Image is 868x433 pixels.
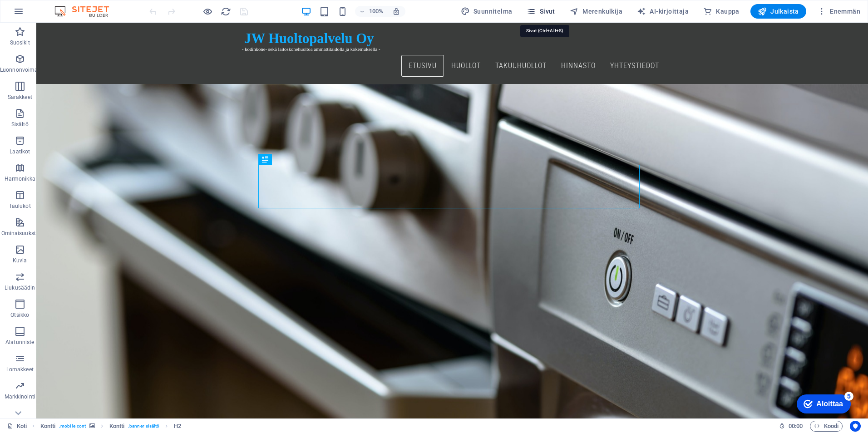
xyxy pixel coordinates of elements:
[9,202,31,210] p: Taulukot
[369,6,383,17] h6: 100%
[716,8,739,15] font: Kauppa
[17,421,27,432] font: Koti
[5,339,34,346] p: Alatunniste
[10,39,30,46] p: Suosikit
[40,421,181,432] nav: breadcrumb
[850,421,861,432] button: Käyttäjäkeskeiset
[523,4,558,19] button: Sivut
[8,93,32,101] p: Sarakkeet
[814,4,864,19] button: Enemmän
[52,6,120,17] img: Toimittajan logo
[540,8,555,15] font: Sivut
[473,8,512,15] font: Suunnitelma
[795,423,796,429] span: :
[355,6,387,17] button: 100%
[10,148,30,155] p: Laatikot
[59,421,86,432] span: . mobile-cont
[566,4,626,19] button: Merenkulkija
[830,8,860,15] font: Enemmän
[109,421,125,432] span: Click to select. Double-click to edit
[650,8,689,15] font: AI-kirjoittaja
[582,8,622,15] font: Merenkulkija
[824,421,838,432] font: Koodi
[392,7,400,15] i: On resize automatically adjust zoom level to fit chosen device.
[6,366,34,373] p: Lomakkeet
[457,4,516,19] button: Suunnitelma
[40,421,56,432] span: Click to select. Double-click to edit
[5,393,35,400] p: Markkinointi
[770,8,799,15] font: Julkaista
[37,10,64,18] div: Aloittaa
[700,4,743,19] button: Kauppa
[17,5,71,24] div: Aloita 5 kohdetta jäljellä, 0 % valmis
[10,311,29,319] p: Otsikko
[779,421,803,432] h6: Session time
[174,421,181,432] span: Click to select. Double-click to edit
[1,230,39,237] p: Ominaisuuksia
[633,4,692,19] button: AI-kirjoittaja
[65,2,74,11] div: 5
[5,284,35,291] p: Liukusäädin
[11,121,29,128] p: Sisältö
[810,421,843,432] button: Koodi
[750,4,806,19] button: Julkaista
[89,423,95,428] i: This element contains a background
[13,257,27,264] p: Kuvia
[789,421,803,432] span: 00 00
[7,421,27,432] a: Click to cancel selection. Double-click to open Pages
[220,6,231,17] button: ladata uudelleen
[221,6,231,17] i: Reload page
[128,421,159,432] span: .banner-sisältö
[5,175,35,182] p: Harmonikka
